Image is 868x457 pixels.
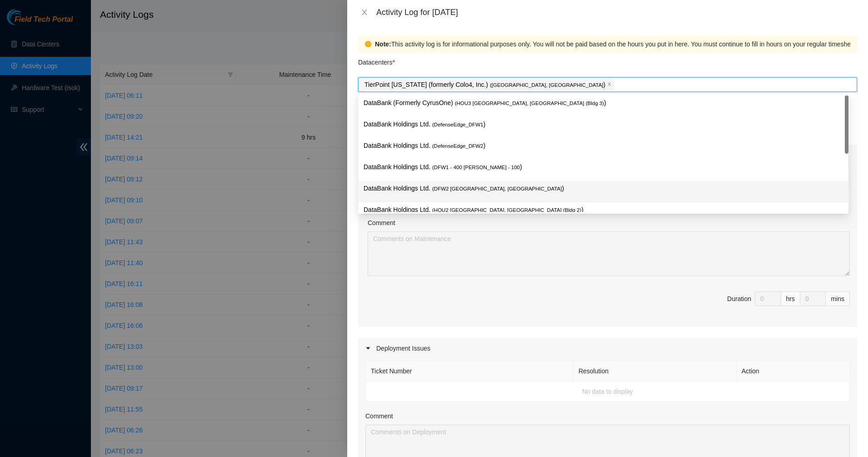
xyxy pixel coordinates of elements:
[432,165,520,170] span: ( DFW1 - 400 [PERSON_NAME] - 100
[368,218,395,228] label: Comment
[365,411,393,421] label: Comment
[364,119,843,130] p: DataBank Holdings Ltd. )
[358,53,395,67] p: Datacenters
[364,205,843,215] p: DataBank Holdings Ltd. )
[455,100,604,106] span: ( HOU3 [GEOGRAPHIC_DATA], [GEOGRAPHIC_DATA] (Bldg 3)
[490,82,604,88] span: ( [GEOGRAPHIC_DATA], [GEOGRAPHIC_DATA]
[432,122,484,127] span: ( DefenseEdge_DFW1
[607,82,612,87] span: close
[365,346,371,351] span: caret-right
[376,7,857,17] div: Activity Log for [DATE]
[375,39,391,49] strong: Note:
[364,141,843,151] p: DataBank Holdings Ltd. )
[361,9,368,16] span: close
[358,8,371,17] button: Close
[364,183,843,194] p: DataBank Holdings Ltd. )
[432,207,581,213] span: ( HOU2 [GEOGRAPHIC_DATA], [GEOGRAPHIC_DATA] (Bldg 2)
[366,382,850,402] td: No data to display
[826,291,850,306] div: mins
[368,231,850,276] textarea: Comment
[432,186,562,191] span: ( DFW2 [GEOGRAPHIC_DATA], [GEOGRAPHIC_DATA]
[737,361,850,382] th: Action
[364,80,605,90] p: TierPoint [US_STATE] (formerly Colo4, Inc.) )
[727,294,751,304] div: Duration
[574,361,737,382] th: Resolution
[364,98,843,108] p: DataBank (Formerly CyrusOne) )
[366,361,574,382] th: Ticket Number
[781,291,800,306] div: hrs
[358,338,857,359] div: Deployment Issues
[365,41,371,47] span: exclamation-circle
[432,143,484,149] span: ( DefenseEdge_DFW2
[364,162,843,172] p: DataBank Holdings Ltd. )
